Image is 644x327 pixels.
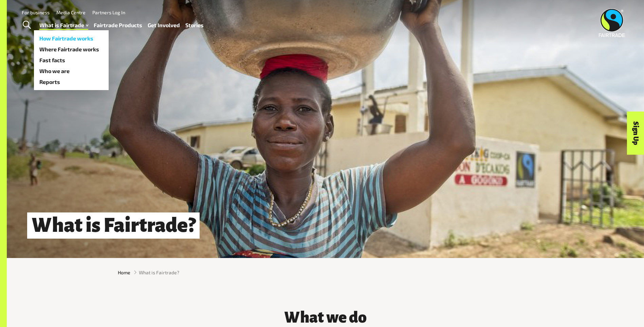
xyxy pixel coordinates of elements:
a: What is Fairtrade [39,20,88,30]
a: Partners Log In [92,10,125,15]
img: Fairtrade Australia New Zealand logo [599,8,625,37]
span: What is Fairtrade? [139,269,179,276]
a: Where Fairtrade works [34,44,109,55]
a: How Fairtrade works [34,33,109,44]
a: Stories [185,20,204,30]
a: Get Involved [148,20,180,30]
a: Reports [34,76,109,87]
h1: What is Fairtrade? [27,212,200,239]
a: For business [22,10,50,15]
a: Fast facts [34,55,109,66]
a: Home [118,269,130,276]
a: Media Centre [56,10,86,15]
a: Fairtrade Products [94,20,142,30]
a: Who we are [34,66,109,76]
a: Toggle Search [18,17,35,34]
h3: What we do [224,309,427,326]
